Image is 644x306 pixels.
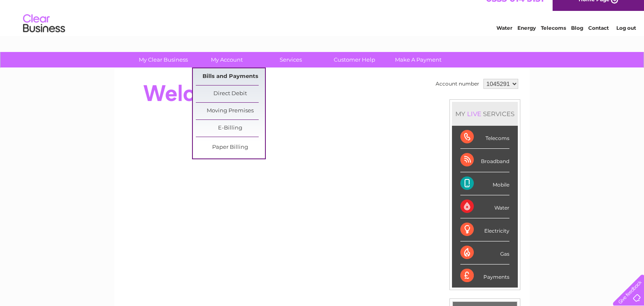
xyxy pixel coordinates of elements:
[460,241,509,265] div: Gas
[460,149,509,172] div: Broadband
[460,172,509,195] div: Mobile
[129,52,198,67] a: My Clear Business
[517,36,536,42] a: Energy
[588,36,609,42] a: Contact
[460,265,509,287] div: Payments
[23,22,65,47] img: logo.png
[460,195,509,218] div: Water
[196,120,265,137] a: E-Billing
[256,52,325,67] a: Services
[196,68,265,85] a: Bills and Payments
[125,5,521,41] div: Clear Business is a trading name of Verastar Limited (registered in [GEOGRAPHIC_DATA] No. 3667643...
[465,110,483,118] div: LIVE
[192,52,262,67] a: My Account
[571,36,583,42] a: Blog
[196,86,265,102] a: Direct Debit
[486,4,544,15] a: 0333 014 3131
[496,36,512,42] a: Water
[616,36,636,42] a: Log out
[196,103,265,119] a: Moving Premises
[541,36,566,42] a: Telecoms
[320,52,389,67] a: Customer Help
[384,52,453,67] a: Make A Payment
[434,77,481,91] td: Account number
[460,218,509,241] div: Electricity
[452,102,518,126] div: MY SERVICES
[196,139,265,156] a: Paper Billing
[460,126,509,149] div: Telecoms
